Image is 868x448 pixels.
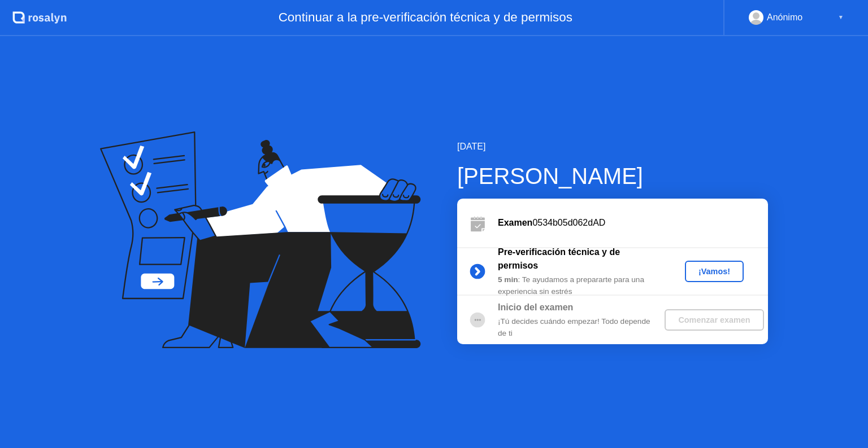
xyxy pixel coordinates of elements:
[457,159,768,193] div: [PERSON_NAME]
[498,275,518,284] b: 5 min
[457,140,768,153] div: [DATE]
[838,10,844,25] div: ▼
[498,247,620,270] b: Pre-verificación técnica y de permisos
[498,218,532,227] b: Examen
[685,261,744,282] button: ¡Vamos!
[669,315,759,324] div: Comenzar examen
[689,267,739,276] div: ¡Vamos!
[498,316,661,339] div: ¡Tú decides cuándo empezar! Todo depende de ti
[498,216,768,230] div: 0534b05d062dAD
[665,309,763,331] button: Comenzar examen
[767,10,802,25] div: Anónimo
[498,274,661,297] div: : Te ayudamos a prepararte para una experiencia sin estrés
[498,302,573,312] b: Inicio del examen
